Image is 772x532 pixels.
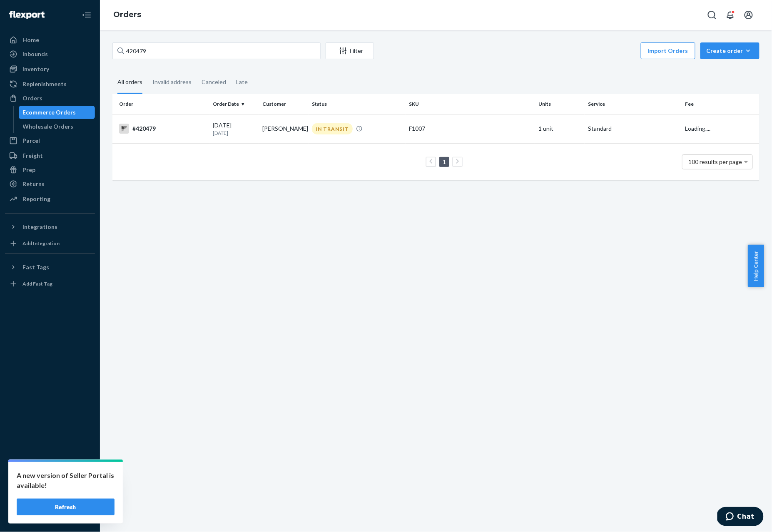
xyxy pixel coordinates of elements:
[326,42,374,59] button: Filter
[262,100,305,107] div: Customer
[17,470,115,490] p: A new version of Seller Portal is available!
[22,280,52,287] div: Add Fast Tag
[588,124,678,133] p: Standard
[22,65,49,73] div: Inventory
[112,42,321,59] input: Search orders
[326,47,374,55] div: Filter
[5,47,95,61] a: Inbounds
[5,480,95,494] button: Talk to Support
[209,94,259,114] th: Order Date
[5,509,95,522] button: Give Feedback
[740,7,757,23] button: Open account menu
[5,220,95,234] button: Integrations
[722,7,739,23] button: Open notifications
[5,77,95,91] a: Replenishments
[704,7,720,23] button: Open Search Box
[441,158,448,165] a: Page 1 is your current page
[113,10,141,19] a: Orders
[9,11,45,19] img: Flexport logo
[535,114,585,143] td: 1 unit
[22,263,49,271] div: Fast Tags
[107,3,148,27] ol: breadcrumbs
[5,62,95,76] a: Inventory
[535,94,585,114] th: Units
[23,108,76,117] div: Ecommerce Orders
[17,499,115,515] button: Refresh
[19,120,95,133] a: Wholesale Orders
[748,245,764,287] button: Help Center
[409,124,532,133] div: F1007
[585,94,682,114] th: Service
[119,124,206,134] div: #420479
[22,240,60,247] div: Add Integration
[312,123,353,134] div: IN TRANSIT
[5,149,95,162] a: Freight
[22,180,45,188] div: Returns
[22,50,48,58] div: Inbounds
[202,71,226,93] div: Canceled
[259,114,309,143] td: [PERSON_NAME]
[22,137,40,145] div: Parcel
[112,94,209,114] th: Order
[689,158,742,165] span: 100 results per page
[5,261,95,274] button: Fast Tags
[717,507,764,528] iframe: Opens a widget where you can chat to one of our agents
[19,106,95,119] a: Ecommerce Orders
[5,134,95,147] a: Parcel
[5,163,95,177] a: Prep
[22,166,35,174] div: Prep
[213,129,256,137] p: [DATE]
[5,177,95,191] a: Returns
[5,466,95,480] a: Settings
[22,195,50,203] div: Reporting
[23,122,74,131] div: Wholesale Orders
[707,47,753,55] div: Create order
[22,94,42,102] div: Orders
[406,94,535,114] th: SKU
[22,223,57,231] div: Integrations
[117,71,142,94] div: All orders
[22,36,39,44] div: Home
[682,94,760,114] th: Fee
[5,237,95,250] a: Add Integration
[5,92,95,105] a: Orders
[5,495,95,508] a: Help Center
[700,42,760,59] button: Create order
[641,42,695,59] button: Import Orders
[309,94,406,114] th: Status
[682,114,760,143] td: Loading....
[236,71,248,93] div: Late
[213,121,256,137] div: [DATE]
[22,152,43,160] div: Freight
[78,7,95,23] button: Close Navigation
[5,192,95,206] a: Reporting
[5,277,95,291] a: Add Fast Tag
[5,33,95,47] a: Home
[22,80,67,88] div: Replenishments
[152,71,192,93] div: Invalid address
